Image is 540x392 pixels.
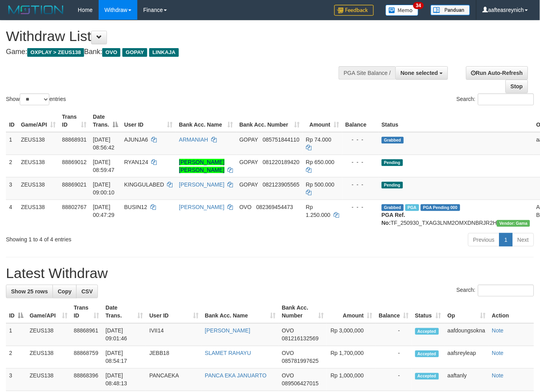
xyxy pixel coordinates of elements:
[382,159,403,166] span: Pending
[62,136,86,143] span: 88868931
[345,158,375,166] div: - - -
[386,5,419,16] img: Button%20Memo.svg
[58,288,71,295] span: Copy
[6,132,18,155] td: 1
[26,323,71,346] td: ZEUS138
[6,155,18,177] td: 2
[444,301,489,323] th: Op: activate to sort column ascending
[27,48,84,57] span: OXPLAY > ZEUS138
[71,323,103,346] td: 88868961
[121,110,176,132] th: User ID: activate to sort column ascending
[497,220,530,227] span: Vendor URL: https://trx31.1velocity.biz
[71,369,103,391] td: 88868396
[415,373,439,380] span: Accepted
[6,369,26,391] td: 3
[444,346,489,369] td: aafsreyleap
[6,4,66,16] img: MOTION_logo.png
[382,212,405,226] b: PGA Ref. No:
[6,93,66,105] label: Show entries
[306,181,334,188] span: Rp 500.000
[102,369,146,391] td: [DATE] 08:48:13
[405,204,419,211] span: Marked by aafsreyleap
[6,232,219,243] div: Showing 1 to 4 of 4 entries
[179,181,225,188] a: [PERSON_NAME]
[306,159,334,165] span: Rp 650.000
[6,323,26,346] td: 1
[124,136,148,143] span: AJUNJA6
[327,301,375,323] th: Amount: activate to sort column ascending
[146,369,202,391] td: PANCAEKA
[282,328,294,334] span: OVO
[202,301,279,323] th: Bank Acc. Name: activate to sort column ascending
[415,351,439,357] span: Accepted
[376,369,412,391] td: -
[421,204,460,211] span: PGA Pending
[345,136,375,144] div: - - -
[179,136,208,143] a: ARMANIAH
[327,346,375,369] td: Rp 1,700,000
[6,200,18,230] td: 4
[303,110,342,132] th: Amount: activate to sort column ascending
[306,204,330,218] span: Rp 1.250.000
[334,5,374,16] img: Feedback.jpg
[376,346,412,369] td: -
[18,155,59,177] td: ZEUS138
[240,159,258,165] span: GOPAY
[466,66,528,80] a: Run Auto-Refresh
[71,346,103,369] td: 88868759
[6,265,534,281] h1: Latest Withdraw
[62,181,86,188] span: 88869021
[71,301,103,323] th: Trans ID: activate to sort column ascending
[52,285,77,298] a: Copy
[146,323,202,346] td: IVII14
[379,110,533,132] th: Status
[457,285,534,297] label: Search:
[342,110,379,132] th: Balance
[327,369,375,391] td: Rp 1,000,000
[327,323,375,346] td: Rp 3,000,000
[492,373,504,379] a: Note
[93,181,114,196] span: [DATE] 09:00:10
[176,110,236,132] th: Bank Acc. Name: activate to sort column ascending
[279,301,327,323] th: Bank Acc. Number: activate to sort column ascending
[506,80,528,93] a: Stop
[376,323,412,346] td: -
[102,346,146,369] td: [DATE] 08:54:17
[93,159,114,173] span: [DATE] 08:59:47
[263,136,300,143] span: Copy 085751844110 to clipboard
[282,336,319,342] span: Copy 081216132569 to clipboard
[81,288,93,295] span: CSV
[124,181,164,188] span: KINGGULABED
[93,136,114,151] span: [DATE] 08:56:42
[179,204,225,210] a: [PERSON_NAME]
[412,301,444,323] th: Status: activate to sort column ascending
[256,204,293,210] span: Copy 082369454473 to clipboard
[478,93,534,105] input: Search:
[478,285,534,297] input: Search:
[240,204,252,210] span: OVO
[102,301,146,323] th: Date Trans.: activate to sort column ascending
[6,48,352,56] h4: Game: Bank:
[102,48,120,57] span: OVO
[236,110,303,132] th: Bank Acc. Number: activate to sort column ascending
[6,177,18,200] td: 3
[6,346,26,369] td: 2
[90,110,121,132] th: Date Trans.: activate to sort column descending
[18,200,59,230] td: ZEUS138
[62,159,86,165] span: 88869012
[18,110,59,132] th: Game/API: activate to sort column ascending
[396,66,448,80] button: None selected
[6,285,53,298] a: Show 25 rows
[263,181,300,188] span: Copy 082123905565 to clipboard
[122,48,147,57] span: GOPAY
[282,373,294,379] span: OVO
[205,328,250,334] a: [PERSON_NAME]
[468,233,500,246] a: Previous
[345,203,375,211] div: - - -
[431,5,470,15] img: panduan.png
[205,373,266,379] a: PANCA EKA JANUARTO
[263,159,300,165] span: Copy 081220189420 to clipboard
[382,182,403,189] span: Pending
[345,181,375,189] div: - - -
[415,328,439,335] span: Accepted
